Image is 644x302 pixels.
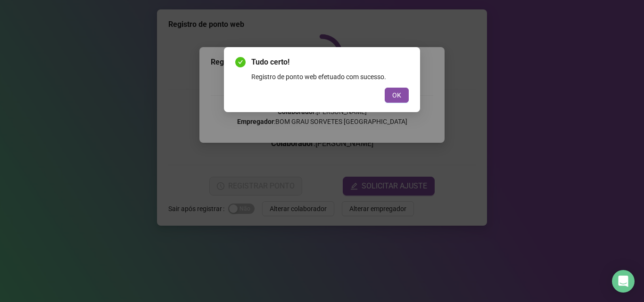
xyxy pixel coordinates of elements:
div: Open Intercom Messenger [612,270,635,293]
span: OK [392,90,401,100]
div: Registro de ponto web efetuado com sucesso. [251,72,409,82]
button: OK [385,88,409,103]
span: Tudo certo! [251,57,409,68]
span: check-circle [235,57,246,67]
